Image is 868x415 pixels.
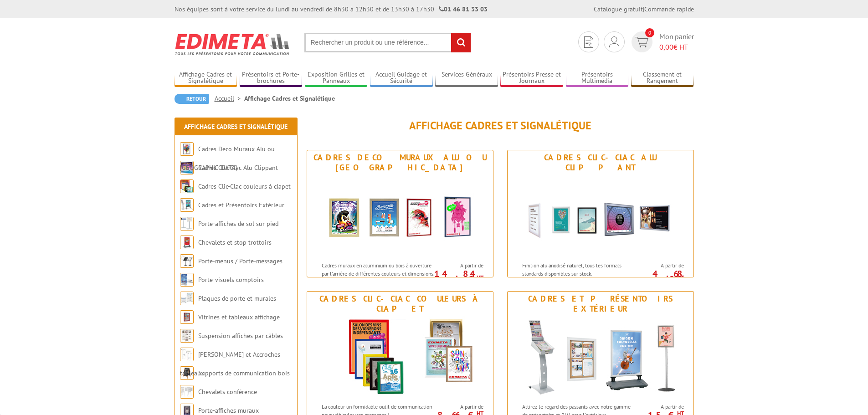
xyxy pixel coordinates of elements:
img: Plaques de porte et murales [180,292,194,305]
span: A partir de [637,403,684,410]
div: Cadres Clic-Clac couleurs à clapet [309,294,491,314]
li: Affichage Cadres et Signalétique [244,94,335,103]
p: 4.68 € [633,271,684,282]
a: Cadres Clic-Clac Alu Clippant Cadres Clic-Clac Alu Clippant Finition alu anodisé naturel, tous le... [507,150,694,277]
div: Cadres Clic-Clac Alu Clippant [510,153,691,173]
a: Commande rapide [644,5,694,13]
div: Cadres et Présentoirs Extérieur [510,294,691,314]
a: Catalogue gratuit [594,5,643,13]
span: Mon panier [659,31,694,52]
span: A partir de [437,262,483,269]
img: Porte-visuels comptoirs [180,273,194,287]
sup: HT [477,274,483,282]
span: 0 [645,28,654,37]
img: Cimaises et Accroches tableaux [180,348,194,361]
a: Cadres Clic-Clac Alu Clippant [198,164,278,172]
a: Présentoirs et Porte-brochures [240,71,303,86]
img: Cadres et Présentoirs Extérieur [516,316,685,398]
a: Chevalets conférence [198,388,257,396]
a: Vitrines et tableaux affichage [198,313,280,321]
span: 0,00 [659,42,673,51]
img: Porte-affiches de sol sur pied [180,217,194,231]
span: A partir de [437,403,483,410]
a: Cadres Deco Muraux Alu ou [GEOGRAPHIC_DATA] Cadres Deco Muraux Alu ou Bois Cadres muraux en alumi... [307,150,493,277]
img: Cadres et Présentoirs Extérieur [180,198,194,212]
img: Cadres Deco Muraux Alu ou Bois [180,142,194,156]
a: Affichage Cadres et Signalétique [184,123,288,131]
input: Rechercher un produit ou une référence... [304,33,471,52]
sup: HT [677,274,684,282]
div: Cadres Deco Muraux Alu ou [GEOGRAPHIC_DATA] [309,153,491,173]
a: Porte-affiches muraux [198,406,259,415]
a: Accueil [215,94,244,102]
a: [PERSON_NAME] et Accroches tableaux [180,350,280,377]
a: Cadres Clic-Clac couleurs à clapet [198,182,291,190]
span: A partir de [637,262,684,269]
img: devis rapide [635,37,648,47]
img: Edimeta [175,27,291,61]
div: | [594,5,694,14]
img: Suspension affiches par câbles [180,329,194,343]
img: Chevalets conférence [180,385,194,399]
strong: 01 46 81 33 03 [439,5,488,13]
a: Porte-menus / Porte-messages [198,257,282,265]
a: Plaques de porte et murales [198,294,276,302]
a: Présentoirs Multimédia [566,71,629,86]
img: devis rapide [609,36,619,47]
a: Porte-affiches de sol sur pied [198,220,278,228]
a: devis rapide 0 Mon panier 0,00€ HT [629,31,694,52]
a: Porte-visuels comptoirs [198,276,264,284]
a: Supports de communication bois [198,369,290,377]
span: € HT [659,42,694,52]
a: Cadres et Présentoirs Extérieur [198,201,284,209]
img: devis rapide [584,36,593,48]
a: Suspension affiches par câbles [198,332,283,340]
img: Porte-menus / Porte-messages [180,254,194,268]
a: Présentoirs Presse et Journaux [500,71,563,86]
a: Accueil Guidage et Sécurité [370,71,433,86]
p: Finition alu anodisé naturel, tous les formats standards disponibles sur stock. [522,261,635,277]
p: 14.84 € [432,271,483,282]
a: Retour [175,94,209,104]
a: Cadres Deco Muraux Alu ou [GEOGRAPHIC_DATA] [180,145,275,172]
a: Classement et Rangement [631,71,694,86]
img: Cadres Clic-Clac couleurs à clapet [180,179,194,193]
a: Chevalets et stop trottoirs [198,238,272,246]
img: Chevalets et stop trottoirs [180,236,194,249]
p: Cadres muraux en aluminium ou bois à ouverture par l'arrière de différentes couleurs et dimension... [322,261,435,293]
img: Cadres Deco Muraux Alu ou Bois [316,175,484,257]
img: Vitrines et tableaux affichage [180,310,194,324]
input: rechercher [451,33,471,52]
a: Affichage Cadres et Signalétique [175,71,237,86]
img: Cadres Clic-Clac Alu Clippant [516,175,685,257]
img: Cadres Clic-Clac couleurs à clapet [316,316,484,398]
h1: Affichage Cadres et Signalétique [307,120,694,132]
a: Services Généraux [435,71,498,86]
a: Exposition Grilles et Panneaux [305,71,368,86]
div: Nos équipes sont à votre service du lundi au vendredi de 8h30 à 12h30 et de 13h30 à 17h30 [175,5,488,14]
